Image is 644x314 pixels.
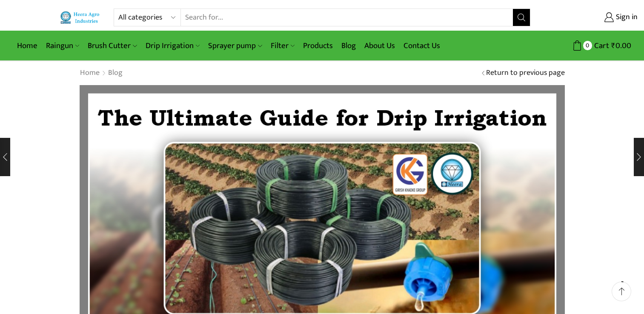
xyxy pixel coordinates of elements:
[543,10,638,25] a: Sign in
[83,36,141,56] a: Brush Cutter
[539,38,631,54] a: 0 Cart ₹0.00
[337,36,360,56] a: Blog
[592,40,609,51] span: Cart
[399,36,444,56] a: Contact Us
[108,68,123,79] a: Blog
[141,36,204,56] a: Drip Irrigation
[611,39,631,52] bdi: 0.00
[204,36,266,56] a: Sprayer pump
[513,9,530,26] button: Search button
[181,9,512,26] input: Search for...
[360,36,399,56] a: About Us
[614,12,638,23] span: Sign in
[13,36,42,56] a: Home
[486,68,565,79] a: Return to previous page
[583,41,592,50] span: 0
[80,68,100,79] a: Home
[611,39,615,52] span: ₹
[42,36,83,56] a: Raingun
[299,36,337,56] a: Products
[266,36,299,56] a: Filter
